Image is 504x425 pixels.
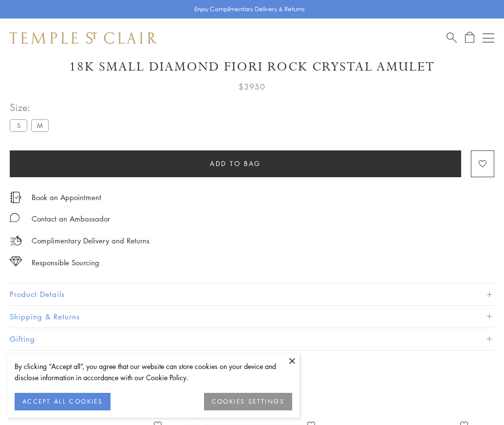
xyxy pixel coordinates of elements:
span: Size: [10,99,53,115]
button: Open navigation [483,32,494,44]
span: $3950 [239,80,265,93]
div: By clicking “Accept all”, you agree that our website can store cookies on your device and disclos... [15,361,292,383]
img: icon_appointment.svg [10,192,21,203]
button: Product Details [10,283,494,305]
img: icon_delivery.svg [10,235,22,247]
h1: 18K Small Diamond Fiori Rock Crystal Amulet [10,58,494,75]
span: Add to bag [210,158,261,169]
button: ACCEPT ALL COOKIES [15,393,111,410]
img: icon_sourcing.svg [10,257,22,266]
button: Shipping & Returns [10,306,494,328]
a: Open Shopping Bag [465,32,474,44]
p: Complimentary Delivery and Returns [32,235,149,247]
div: Contact an Ambassador [32,213,110,225]
button: Add to bag [10,150,461,177]
p: Enjoy Complimentary Delivery & Returns [194,4,305,14]
img: MessageIcon-01_2.svg [10,213,19,222]
button: COOKIES SETTINGS [204,393,292,410]
button: Gifting [10,328,494,350]
a: Book an Appointment [32,192,101,203]
img: Temple St. Clair [10,32,157,44]
label: M [31,119,49,131]
label: S [10,119,27,131]
a: Search [447,32,457,44]
div: Responsible Sourcing [32,257,99,269]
